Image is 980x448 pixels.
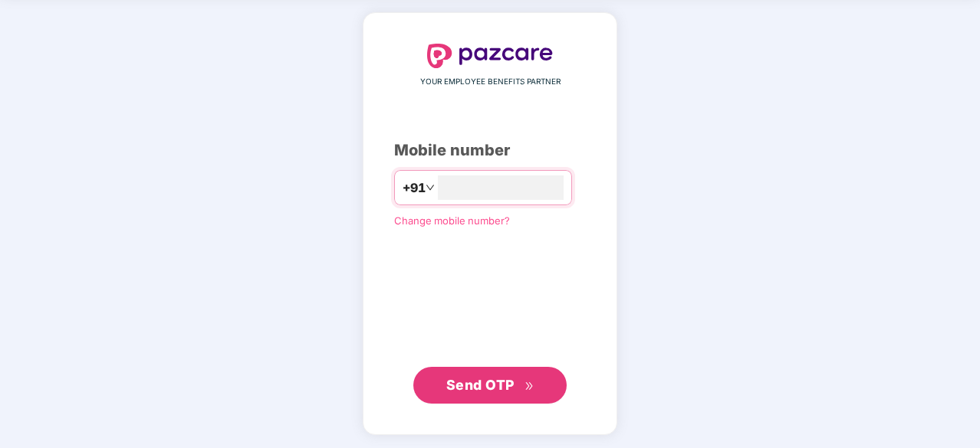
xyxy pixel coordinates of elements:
[525,381,534,391] span: double-right
[394,214,510,227] a: Change mobile number?
[427,44,553,68] img: logo
[426,183,435,192] span: down
[446,377,515,393] span: Send OTP
[413,367,567,404] button: Send OTPdouble-right
[403,178,426,198] span: +91
[394,139,586,162] div: Mobile number
[420,76,561,88] span: YOUR EMPLOYEE BENEFITS PARTNER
